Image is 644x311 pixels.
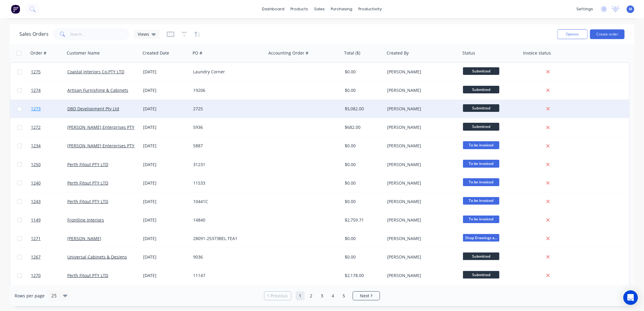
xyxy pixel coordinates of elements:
[193,69,260,75] div: Laundry Corner
[138,31,149,37] span: Views
[31,254,41,260] span: 1267
[31,248,67,266] a: 1267
[19,31,49,37] h1: Sales Orders
[356,5,385,14] div: productivity
[30,50,46,56] div: Order #
[307,291,316,300] a: Page 2
[387,106,454,112] div: [PERSON_NAME]
[345,217,381,223] div: $2,759.71
[193,50,202,56] div: PO #
[67,87,128,93] a: Artisan Furnishing & Cabinets
[193,143,260,149] div: 5887
[193,273,260,279] div: 11147
[523,50,551,56] div: Invoice status
[31,273,41,279] span: 1270
[31,236,41,242] span: 1271
[143,236,188,242] div: [DATE]
[143,124,188,130] div: [DATE]
[328,291,337,300] a: Page 4
[143,143,188,149] div: [DATE]
[345,87,381,93] div: $0.00
[387,180,454,186] div: [PERSON_NAME]
[67,162,108,167] a: Perth Fitout PTY LTD
[573,5,596,14] div: settings
[31,124,41,130] span: 1272
[143,199,188,205] div: [DATE]
[67,180,108,186] a: Perth Fitout PTY LTD
[328,5,356,14] div: purchasing
[387,124,454,130] div: [PERSON_NAME]
[31,266,67,285] a: 1270
[262,291,382,300] ul: Pagination
[193,124,260,130] div: 5936
[143,87,188,93] div: [DATE]
[268,50,308,56] div: Accounting Order #
[67,124,143,130] a: [PERSON_NAME] Enterprises PTY LTD
[143,106,188,112] div: [DATE]
[345,199,381,205] div: $0.00
[31,211,67,229] a: 1149
[31,118,67,136] a: 1272
[339,291,348,300] a: Page 5
[31,63,67,81] a: 1275
[193,180,260,186] div: 11533
[70,28,129,40] input: Search...
[31,229,67,248] a: 1271
[296,291,305,300] a: Page 1 is your current page
[31,174,67,192] a: 1240
[387,199,454,205] div: [PERSON_NAME]
[193,162,260,168] div: 31231
[193,236,260,242] div: 28091-25373BEL.TEA1
[463,123,499,130] span: Submitted
[462,50,475,56] div: Status
[463,234,499,242] span: Shop Drawings a...
[259,5,288,14] a: dashboard
[463,252,499,260] span: Submitted
[193,254,260,260] div: 9036
[463,197,499,205] span: To be invoiced
[387,254,454,260] div: [PERSON_NAME]
[345,180,381,186] div: $0.00
[345,124,381,130] div: $682.00
[345,254,381,260] div: $0.00
[463,86,499,93] span: Submitted
[463,271,499,279] span: Submitted
[463,160,499,167] span: To be invoiced
[193,106,260,112] div: 2725
[31,69,41,75] span: 1275
[271,293,288,299] span: Previous
[67,236,101,241] a: [PERSON_NAME]
[387,273,454,279] div: [PERSON_NAME]
[11,5,20,14] img: Factory
[143,50,169,56] div: Created Date
[143,254,188,260] div: [DATE]
[31,143,41,149] span: 1234
[317,291,327,300] a: Page 3
[344,50,360,56] div: Total ($)
[15,293,45,299] span: Rows per page
[288,5,311,14] div: products
[31,87,41,93] span: 1274
[31,192,67,211] a: 1243
[31,137,67,155] a: 1234
[623,290,638,305] div: Open Intercom Messenger
[353,293,380,299] a: Next page
[31,100,67,118] a: 1273
[143,69,188,75] div: [DATE]
[345,69,381,75] div: $0.00
[387,69,454,75] div: [PERSON_NAME]
[143,217,188,223] div: [DATE]
[345,236,381,242] div: $0.00
[463,178,499,186] span: To be invoiced
[557,29,588,39] button: Options
[67,143,143,149] a: [PERSON_NAME] Enterprises PTY LTD
[345,273,381,279] div: $2,178.00
[463,67,499,75] span: Submitted
[345,162,381,168] div: $0.00
[67,106,119,112] a: DBD Development Pty Ltd
[387,143,454,149] div: [PERSON_NAME]
[143,273,188,279] div: [DATE]
[463,216,499,223] span: To be invoiced
[463,141,499,149] span: To be invoiced
[67,254,127,260] a: Universal Cabinets & Designs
